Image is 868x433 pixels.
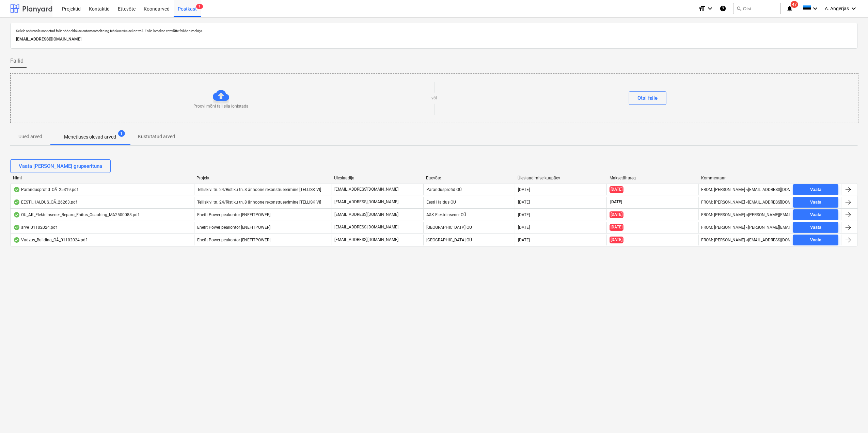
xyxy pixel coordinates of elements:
div: Üleslaadimise kuupäev [518,176,604,180]
div: [DATE] [518,200,530,205]
span: [DATE] [610,224,624,230]
div: Projekt [196,176,329,180]
i: keyboard_arrow_down [706,4,714,13]
div: Nimi [13,176,191,180]
div: arve_01102024.pdf [13,225,57,230]
div: Parandusprofid OÜ [423,184,515,195]
span: Telliskivi tn. 24/Ristiku tn. 8 ärihoone rekonstrueerimine [TELLISKIVI] [197,200,321,205]
div: Andmed failist loetud [13,187,20,192]
div: Eesti Haldus OÜ [423,197,515,208]
div: Vaata [810,186,821,194]
span: 1 [118,130,125,137]
div: [GEOGRAPHIC_DATA] OÜ [423,235,515,245]
p: Uued arved [18,133,42,140]
p: Menetluses olevad arved [64,133,116,141]
div: [DATE] [518,187,530,192]
p: [EMAIL_ADDRESS][DOMAIN_NAME] [335,212,399,218]
p: [EMAIL_ADDRESS][DOMAIN_NAME] [335,224,399,230]
div: Vadzus_Building_OÃ_01102024.pdf [13,237,87,243]
span: Enefit Power peakontor [ENEFITPOWER] [197,238,271,242]
div: Ettevõte [426,176,512,180]
div: Maksetähtaeg [610,176,696,180]
div: OU_AK_Elektriinsener_Reparo_Ehitus_Osauhing_MA2500088.pdf [13,212,139,218]
div: [DATE] [518,225,530,230]
div: A&K Elektriinsener OÜ [423,209,515,220]
div: Andmed failist loetud [13,199,20,205]
div: Vaata [810,224,821,231]
div: Vaata [810,236,821,244]
span: Failid [10,57,23,65]
p: [EMAIL_ADDRESS][DOMAIN_NAME] [335,187,399,192]
p: [EMAIL_ADDRESS][DOMAIN_NAME] [16,36,852,43]
button: Otsi faile [629,91,666,105]
i: notifications [786,4,793,13]
i: Abikeskus [720,4,726,13]
span: Telliskivi tn. 24/Ristiku tn. 8 ärihoone rekonstrueerimine [TELLISKIVI] [197,187,321,192]
div: [DATE] [518,212,530,217]
div: [DATE] [518,238,530,242]
button: Vaata [793,209,838,220]
span: Enefit Power peakontor [ENEFITPOWER] [197,225,271,230]
span: [DATE] [610,237,624,243]
span: 1 [196,4,203,9]
i: format_size [698,4,706,13]
div: Otsi faile [637,94,658,102]
button: Vaata [793,222,838,233]
span: search [736,6,742,11]
button: Vaata [PERSON_NAME] grupeerituna [10,159,111,173]
span: [DATE] [610,211,624,218]
button: Vaata [793,197,838,208]
div: Vaata [PERSON_NAME] grupeerituna [19,162,102,171]
p: või [432,95,437,101]
p: [EMAIL_ADDRESS][DOMAIN_NAME] [335,237,399,243]
div: Andmed failist loetud [13,225,20,230]
div: Parandusprofid_OÃ_25319.pdf [13,187,78,192]
p: Kustutatud arved [138,133,175,140]
span: Enefit Power peakontor [ENEFITPOWER] [197,212,271,217]
span: [DATE] [610,199,623,205]
div: Üleslaadija [334,176,421,180]
span: 47 [791,1,798,8]
button: Vaata [793,235,838,245]
div: Andmed failist loetud [13,212,20,218]
p: Sellele aadressile saadetud failid töödeldakse automaatselt ning tehakse viirusekontroll. Failid ... [16,29,852,33]
div: Vaata [810,198,821,206]
div: [GEOGRAPHIC_DATA] OÜ [423,222,515,233]
span: [DATE] [610,186,624,193]
div: Vaata [810,211,821,219]
span: A. Angerjas [825,6,849,11]
button: Otsi [733,3,781,14]
div: Proovi mõni fail siia lohistadavõiOtsi faile [10,73,858,123]
p: Proovi mõni fail siia lohistada [193,103,249,109]
i: keyboard_arrow_down [811,4,819,13]
button: Vaata [793,184,838,195]
p: [EMAIL_ADDRESS][DOMAIN_NAME] [335,199,399,205]
div: Kommentaar [701,176,788,180]
div: Andmed failist loetud [13,237,20,243]
div: EESTI_HALDUS_OÃ_26263.pdf [13,199,77,205]
i: keyboard_arrow_down [850,4,858,13]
